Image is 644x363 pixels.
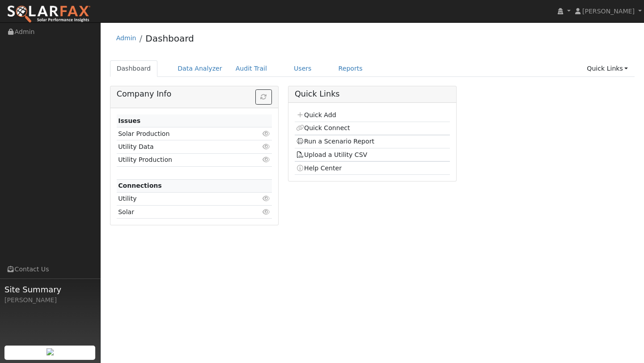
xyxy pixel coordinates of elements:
a: Dashboard [110,60,158,77]
img: SolarFax [7,5,91,24]
a: Admin [116,34,136,42]
a: Quick Links [580,60,635,77]
a: Run a Scenario Report [296,138,374,145]
i: Click to view [263,195,271,202]
strong: Connections [118,182,162,189]
a: Data Analyzer [171,60,229,77]
a: Quick Connect [296,124,350,131]
h5: Company Info [117,89,272,99]
i: Click to view [263,131,271,137]
i: Click to view [263,156,271,163]
a: Quick Add [296,111,336,118]
div: [PERSON_NAME] [4,295,96,305]
td: Utility Data [117,140,247,153]
a: Dashboard [145,33,194,44]
img: retrieve [47,348,54,355]
a: Help Center [296,165,342,172]
td: Solar Production [117,127,247,140]
a: Audit Trail [229,60,274,77]
a: Users [287,60,318,77]
h5: Quick Links [295,89,450,99]
span: Site Summary [4,283,96,295]
a: Reports [332,60,369,77]
td: Utility Production [117,153,247,166]
strong: Issues [118,117,140,124]
a: Upload a Utility CSV [296,151,367,158]
i: Click to view [263,144,271,150]
td: Solar [117,206,247,219]
span: [PERSON_NAME] [582,8,635,15]
td: Utility [117,192,247,205]
i: Click to view [263,209,271,215]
